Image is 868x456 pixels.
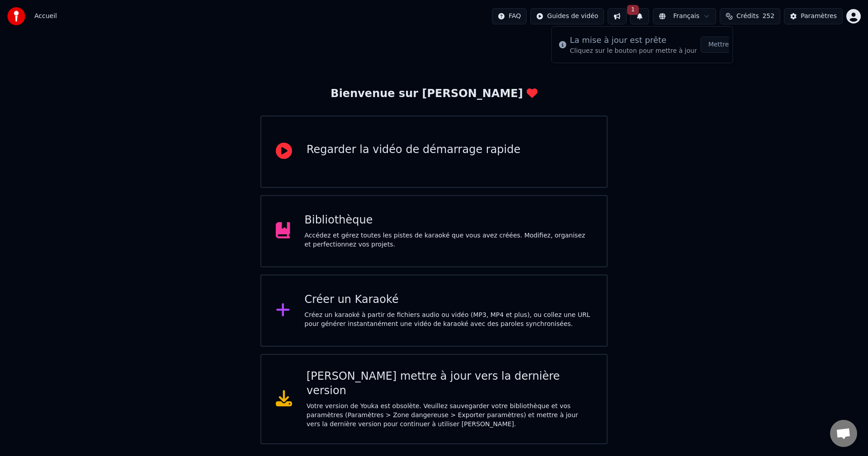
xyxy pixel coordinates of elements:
div: Accédez et gérez toutes les pistes de karaoké que vous avez créées. Modifiez, organisez et perfec... [305,231,593,249]
button: FAQ [492,8,527,24]
div: Paramètres [801,12,837,21]
div: Regarder la vidéo de démarrage rapide [307,143,520,157]
button: Crédits252 [720,8,780,24]
div: [PERSON_NAME] mettre à jour vers la dernière version [307,369,592,398]
div: Votre version de Youka est obsolète. Veuillez sauvegarder votre bibliothèque et vos paramètres (P... [307,402,592,429]
nav: breadcrumb [34,12,57,21]
button: 1 [630,8,649,24]
div: Créez un karaoké à partir de fichiers audio ou vidéo (MP3, MP4 et plus), ou collez une URL pour g... [305,311,593,329]
div: Bienvenue sur [PERSON_NAME] [330,87,537,101]
div: Créer un Karaoké [305,293,593,307]
span: Accueil [34,12,57,21]
div: Bibliothèque [305,213,593,228]
span: 252 [762,12,774,21]
span: 1 [627,5,639,15]
button: Paramètres [784,8,843,24]
button: Guides de vidéo [530,8,604,24]
div: La mise à jour est prête [570,34,697,47]
div: Ouvrir le chat [830,420,857,447]
button: Mettre à Jour [701,37,757,53]
span: Crédits [736,12,759,21]
img: youka [7,7,25,25]
div: Cliquez sur le bouton pour mettre à jour [570,47,697,56]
